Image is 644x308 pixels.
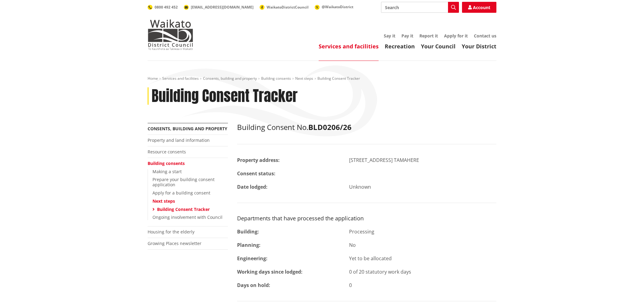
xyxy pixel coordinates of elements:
a: Services and facilities [162,76,199,81]
a: Report it [419,33,438,39]
a: @WaikatoDistrict [315,4,353,9]
h1: Building Consent Tracker [152,87,298,105]
a: Prepare your building consent application [152,177,215,187]
a: Recreation [385,43,415,50]
a: Resource consents [148,149,186,155]
div: Unknown [345,183,501,191]
strong: Property address: [237,157,280,163]
a: Property and land information [148,137,210,143]
a: Pay it [401,33,413,39]
a: Apply for it [444,33,468,39]
strong: Days on hold: [237,282,270,289]
strong: Working days since lodged: [237,268,303,275]
a: Ongoing involvement with Council [152,214,222,220]
a: Apply for a building consent [152,190,210,196]
span: @WaikatoDistrict [322,4,353,9]
div: 0 [345,282,501,289]
span: 0800 492 452 [155,5,178,10]
a: Next steps [152,198,175,204]
strong: Planning: [237,242,261,248]
a: WaikatoDistrictCouncil [260,5,309,10]
div: Yet to be allocated [345,255,501,262]
strong: Building: [237,228,259,235]
a: 0800 492 452 [148,5,178,10]
h3: Departments that have processed the application [237,215,496,222]
a: Home [148,76,158,81]
nav: breadcrumb [148,76,496,81]
a: Making a start [152,169,182,174]
div: [STREET_ADDRESS] TAMAHERE [345,156,501,164]
a: Your Council [421,43,456,50]
a: Services and facilities [319,43,379,50]
a: Building consents [148,160,185,166]
span: WaikatoDistrictCouncil [267,5,309,10]
a: Growing Places newsletter [148,240,201,246]
strong: Date lodged: [237,184,268,190]
strong: Engineering: [237,255,268,262]
a: Say it [384,33,395,39]
div: 0 of 20 statutory work days [345,268,501,275]
input: Search input [381,2,459,13]
h2: Building Consent No. [237,123,496,132]
a: Housing for the elderly [148,229,194,235]
strong: BLD0206/26 [308,122,352,132]
a: Next steps [295,76,313,81]
span: [EMAIL_ADDRESS][DOMAIN_NAME] [191,5,254,10]
a: Contact us [474,33,496,39]
div: No [345,241,501,249]
a: Your District [462,43,496,50]
a: Consents, building and property [203,76,257,81]
a: Account [462,2,496,13]
a: Building Consent Tracker [157,206,210,212]
img: Waikato District Council - Te Kaunihera aa Takiwaa o Waikato [148,19,193,50]
a: [EMAIL_ADDRESS][DOMAIN_NAME] [184,5,254,10]
a: Building consents [261,76,291,81]
div: Processing [345,228,501,235]
strong: Consent status: [237,170,275,177]
a: Consents, building and property [148,126,227,131]
span: Building Consent Tracker [317,76,360,81]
